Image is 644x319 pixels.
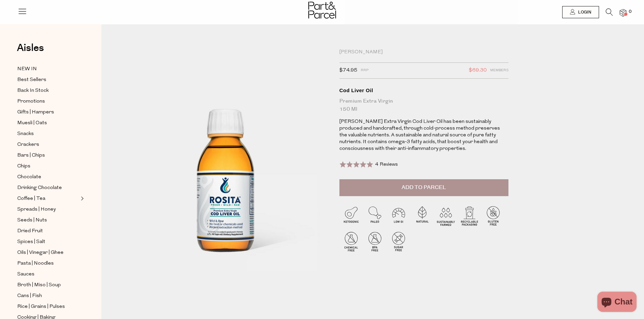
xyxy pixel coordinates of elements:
a: Muesli | Oats [17,119,79,127]
img: P_P-ICONS-Live_Bec_V11_Low_Gi.svg [387,204,410,228]
a: Spreads | Honey [17,205,79,214]
span: Coffee | Tea [17,195,45,203]
a: Bars | Chips [17,151,79,160]
span: Seeds | Nuts [17,216,47,224]
a: Login [562,6,599,18]
a: Broth | Miso | Soup [17,281,79,289]
span: Muesli | Oats [17,119,47,127]
a: Spices | Salt [17,238,79,246]
span: Pasta | Noodles [17,260,54,268]
a: Oils | Vinegar | Ghee [17,248,79,257]
span: Crackers [17,141,39,149]
img: P_P-ICONS-Live_Bec_V11_Sustainable_Farmed.svg [434,204,458,228]
span: Cans | Fish [17,292,42,300]
span: Chips [17,162,30,170]
a: Pasta | Noodles [17,259,79,268]
span: Add to Parcel [402,184,446,191]
img: P_P-ICONS-Live_Bec_V11_BPA_Free.svg [363,230,387,253]
a: 0 [620,9,626,16]
a: Cans | Fish [17,292,79,300]
a: NEW IN [17,65,79,73]
a: Drinking Chocolate [17,184,79,192]
span: $69.30 [469,66,487,75]
img: P_P-ICONS-Live_Bec_V11_Paleo.svg [363,204,387,228]
a: Aisles [17,43,44,60]
img: Part&Parcel [308,2,336,19]
a: Gifts | Hampers [17,108,79,116]
div: Premium Extra Virgin 150 ml [339,97,508,113]
inbox-online-store-chat: Shopify online store chat [595,292,639,314]
span: RRP [361,66,368,75]
span: Spices | Salt [17,238,45,246]
img: P_P-ICONS-Live_Bec_V11_Gluten_Free.svg [481,204,505,228]
a: Back In Stock [17,86,79,95]
div: [PERSON_NAME] [339,49,508,56]
span: Sauces [17,270,34,278]
a: Seeds | Nuts [17,216,79,224]
span: NEW IN [17,65,37,73]
p: [PERSON_NAME] Extra Virgin Cod Liver Oil has been sustainably produced and handcrafted, through c... [339,118,508,152]
a: Coffee | Tea [17,194,79,203]
span: Bars | Chips [17,152,45,160]
a: Rice | Grains | Pulses [17,302,79,311]
button: Add to Parcel [339,179,508,196]
span: Members [490,66,508,75]
span: Rice | Grains | Pulses [17,303,65,311]
span: Broth | Miso | Soup [17,281,61,289]
img: P_P-ICONS-Live_Bec_V11_Natural.svg [410,204,434,228]
span: 4 Reviews [375,162,398,167]
span: 0 [627,9,633,15]
span: Dried Fruit [17,227,43,235]
img: P_P-ICONS-Live_Bec_V11_Sugar_Free.svg [387,230,410,253]
span: Drinking Chocolate [17,184,62,192]
a: Promotions [17,97,79,106]
div: Cod Liver Oil [339,87,508,94]
a: Crackers [17,140,79,149]
a: Chocolate [17,173,79,181]
span: Spreads | Honey [17,206,56,214]
span: Promotions [17,98,45,106]
span: Chocolate [17,173,41,181]
img: P_P-ICONS-Live_Bec_V11_Ketogenic.svg [339,204,363,228]
img: P_P-ICONS-Live_Bec_V11_Chemical_Free.svg [339,230,363,253]
a: Chips [17,162,79,170]
span: Gifts | Hampers [17,108,54,116]
span: Aisles [17,41,44,55]
img: Cod Liver Oil [122,51,329,296]
a: Sauces [17,270,79,278]
span: Snacks [17,130,34,138]
span: Best Sellers [17,76,46,84]
span: Login [576,9,591,15]
a: Dried Fruit [17,227,79,235]
span: Oils | Vinegar | Ghee [17,249,64,257]
a: Snacks [17,130,79,138]
button: Expand/Collapse Coffee | Tea [79,194,84,203]
span: Back In Stock [17,87,49,95]
a: Best Sellers [17,76,79,84]
img: P_P-ICONS-Live_Bec_V11_Recyclable_Packaging.svg [458,204,481,228]
span: $74.95 [339,66,357,75]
